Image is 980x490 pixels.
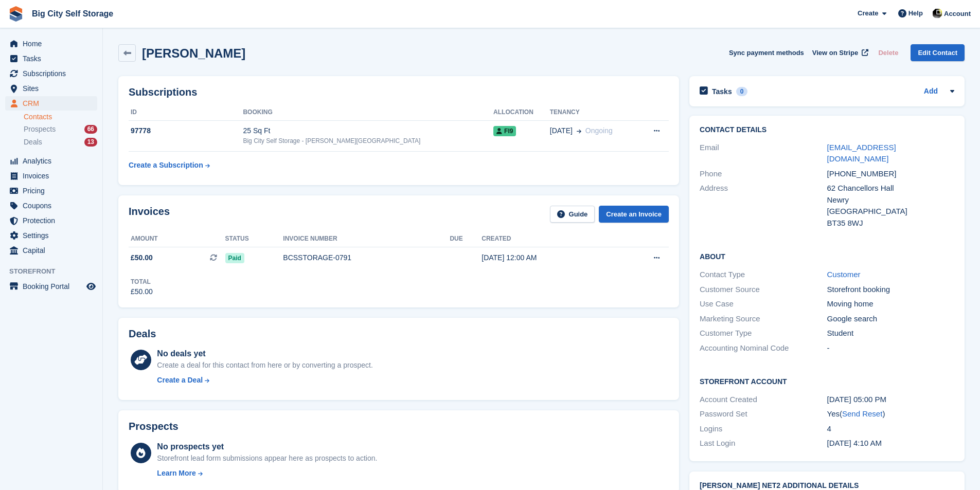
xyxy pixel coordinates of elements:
a: Send Reset [842,409,882,418]
div: Contact Type [700,269,827,281]
span: Create [858,8,878,19]
a: Contacts [24,112,97,122]
a: [EMAIL_ADDRESS][DOMAIN_NAME] [827,143,896,164]
span: Protection [23,213,84,228]
a: Guide [550,206,595,223]
a: Create an Invoice [599,206,669,223]
h2: [PERSON_NAME] Net2 Additional Details [700,482,954,490]
a: Add [924,86,938,98]
h2: Invoices [129,206,170,223]
div: Password Set [700,408,827,420]
div: Address [700,183,827,229]
a: menu [5,66,97,81]
span: Paid [225,253,244,263]
div: 13 [84,138,97,147]
h2: Storefront Account [700,376,954,386]
div: No prospects yet [157,441,377,453]
span: Ongoing [585,126,613,135]
div: Phone [700,168,827,180]
span: Coupons [23,198,84,213]
a: menu [5,96,97,111]
div: Learn More [157,468,195,479]
div: Yes [827,408,954,420]
div: Moving home [827,298,954,310]
a: View on Stripe [808,44,870,61]
span: Analytics [23,154,84,168]
div: [PHONE_NUMBER] [827,168,954,180]
div: 97778 [129,125,243,136]
div: Create a Deal [157,375,203,386]
span: Home [23,37,84,51]
a: menu [5,198,97,213]
div: BCSSTORAGE-0791 [283,252,450,263]
div: £50.00 [131,286,153,297]
span: Sites [23,81,84,96]
a: menu [5,37,97,51]
span: Settings [23,228,84,243]
div: Logins [700,423,827,435]
h2: Deals [129,328,156,340]
span: Invoices [23,169,84,183]
div: Newry [827,194,954,206]
img: stora-icon-8386f47178a22dfd0bd8f6a31ec36ba5ce8667c1dd55bd0f319d3a0aa187defe.svg [8,6,24,22]
div: Student [827,328,954,339]
div: 25 Sq Ft [243,125,493,136]
th: Due [450,231,482,247]
th: Created [482,231,616,247]
a: menu [5,279,97,294]
span: View on Stripe [812,48,858,58]
a: menu [5,243,97,258]
div: [DATE] 05:00 PM [827,394,954,406]
h2: [PERSON_NAME] [142,46,245,60]
a: Edit Contact [911,44,965,61]
span: Storefront [9,266,102,277]
a: menu [5,169,97,183]
a: menu [5,228,97,243]
div: No deals yet [157,348,372,360]
div: Google search [827,313,954,325]
span: Tasks [23,51,84,66]
a: menu [5,154,97,168]
span: Subscriptions [23,66,84,81]
a: menu [5,81,97,96]
button: Sync payment methods [729,44,804,61]
th: Amount [129,231,225,247]
span: Capital [23,243,84,258]
a: Create a Deal [157,375,372,386]
span: Prospects [24,124,56,134]
div: Create a Subscription [129,160,203,171]
th: ID [129,104,243,121]
div: 62 Chancellors Hall [827,183,954,194]
th: Booking [243,104,493,121]
span: Pricing [23,184,84,198]
h2: Contact Details [700,126,954,134]
a: menu [5,51,97,66]
div: Accounting Nominal Code [700,342,827,354]
div: BT35 8WJ [827,217,954,229]
a: Learn More [157,468,377,479]
div: Use Case [700,298,827,310]
a: Customer [827,270,861,279]
a: Prospects 66 [24,124,97,135]
h2: Prospects [129,421,179,432]
th: Allocation [493,104,550,121]
th: Tenancy [550,104,638,121]
th: Invoice number [283,231,450,247]
a: Preview store [85,280,97,293]
h2: About [700,251,954,261]
div: Customer Type [700,328,827,339]
span: Help [908,8,923,19]
a: Big City Self Storage [28,5,117,22]
span: Account [944,9,971,19]
div: Customer Source [700,284,827,296]
div: Total [131,277,153,286]
div: [DATE] 12:00 AM [482,252,616,263]
div: - [827,342,954,354]
span: FI9 [493,126,516,136]
time: 2025-08-03 03:10:26 UTC [827,439,882,447]
a: Deals 13 [24,137,97,148]
div: Account Created [700,394,827,406]
button: Delete [874,44,902,61]
th: Status [225,231,283,247]
div: 66 [84,125,97,134]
